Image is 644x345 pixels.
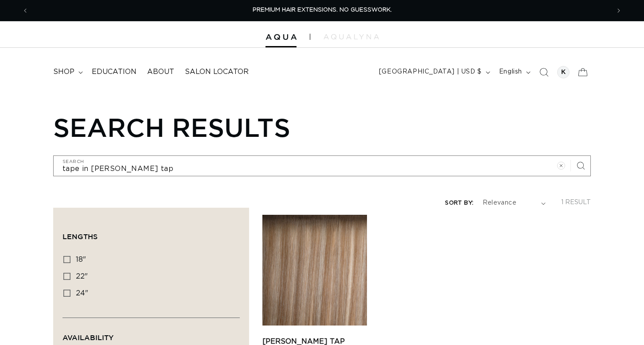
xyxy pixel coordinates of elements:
span: PREMIUM HAIR EXTENSIONS. NO GUESSWORK. [253,7,392,13]
button: English [494,64,534,81]
img: aqualyna.com [324,34,379,39]
span: 22" [76,273,88,280]
span: Salon Locator [185,67,249,77]
button: [GEOGRAPHIC_DATA] | USD $ [374,64,494,81]
span: 18" [76,256,86,263]
span: [GEOGRAPHIC_DATA] | USD $ [379,67,482,77]
span: English [499,67,522,77]
button: Search [571,156,590,175]
button: Previous announcement [16,2,35,19]
button: Next announcement [609,2,628,19]
button: Clear search term [551,156,571,175]
label: Sort by: [445,200,473,206]
span: shop [53,67,74,77]
img: Aqua Hair Extensions [265,34,297,40]
span: Lengths [62,233,98,240]
a: Education [86,62,142,82]
span: About [147,67,174,77]
span: 1 result [561,199,591,205]
a: About [142,62,180,82]
summary: shop [48,62,86,82]
span: Availability [62,333,113,341]
span: 24" [76,290,88,297]
a: Salon Locator [180,62,254,82]
h1: Search results [53,112,591,142]
input: Search [54,156,590,176]
summary: Search [534,62,554,82]
summary: Lengths (0 selected) [62,217,240,249]
span: Education [92,67,137,77]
